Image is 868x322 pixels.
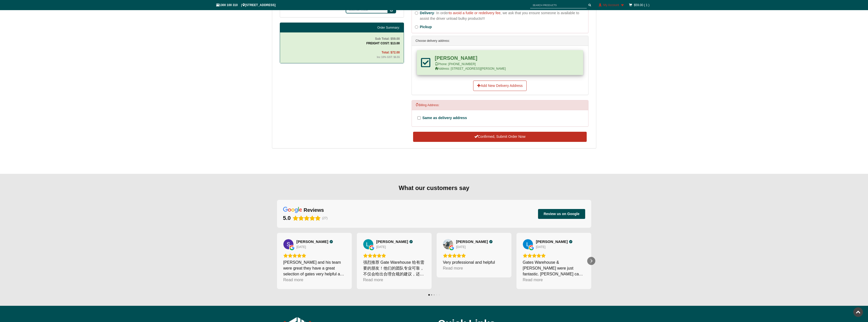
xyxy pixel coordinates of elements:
[363,253,425,258] div: Rating: 5.0 out of 5
[283,215,321,222] div: Rating: 5.0 out of 5
[297,239,328,244] span: [PERSON_NAME]
[443,239,453,249] img: George XING
[297,245,306,249] div: [DATE]
[273,257,281,265] div: Previous
[304,207,324,213] div: reviews
[523,239,533,249] a: View on Google
[420,25,432,29] span: Pickup
[435,62,476,66] span: Phone
[363,277,383,283] div: Read more
[435,67,506,70] span: Address
[569,240,572,243] div: Verified Customer
[538,209,585,219] button: Review us on Google
[409,240,413,243] div: Verified Customer
[322,216,327,220] span: (27)
[536,245,546,249] div: [DATE]
[420,11,579,21] strong: - In order , we ask that you ensure someone is available to assist the driver unload bulky produc...
[416,103,439,107] span: Billing Address:
[363,239,373,249] a: View on Google
[376,239,413,244] a: Review by L. Zhu
[449,11,501,15] span: to avoid a futile or redelivery fee
[277,184,591,192] div: What our customers say
[283,239,293,249] img: Simon H
[283,277,303,283] div: Read more
[523,239,533,249] img: Louise Veenstra
[603,3,619,7] span: My Account
[634,3,649,7] a: $59.00 ( 1 )
[435,55,477,61] b: Name
[443,253,505,258] div: Rating: 5.0 out of 5
[443,265,463,271] div: Read more
[412,36,588,46] div: Choose delivery address:
[456,245,466,249] div: [DATE]
[382,51,400,54] span: Total: $72.00
[523,277,543,283] div: Read more
[363,259,425,277] div: 强烈推荐 Gate Warehouse 给有需要的朋友！他们的团队专业可靠，不仅会给出合理合规的建议，还能帮客户规避风险。从咨询到安装的过程都很顺利，沟通及时，态度认真负责。安装高效快捷，细节处...
[443,259,505,265] div: Very professional and helpful
[420,11,434,15] strong: Delivery
[536,239,573,244] a: Review by Louise Veenstra
[376,245,386,249] div: [DATE]
[443,239,453,249] a: View on Google
[284,36,400,59] div: Sub Total: $59.00
[417,116,421,120] input: Same as delivery address
[413,132,586,142] button: Confirmed, Submit Order Now
[422,116,467,120] span: Same as delivery address
[283,215,291,222] div: 5.0
[767,186,868,304] iframe: LiveChat chat widget
[489,240,493,243] div: Verified Customer
[523,259,585,277] div: Gates Warehouse & [PERSON_NAME] were just fantastic. [PERSON_NAME] came to quote the same day tha...
[283,239,293,249] a: View on Google
[415,11,418,15] input: Delivery- In orderto avoid a futile or redelivery fee, we ask that you ensure someone is availabl...
[277,233,591,289] div: Carousel
[587,257,595,265] div: Next
[283,253,345,258] div: Rating: 5.0 out of 5
[523,253,585,258] div: Rating: 5.0 out of 5
[297,239,333,244] a: Review by Simon H
[473,81,527,91] a: Add New Delivery Address
[544,212,580,216] span: Review us on Google
[366,42,400,59] strong: FREIGHT COST: $13.00
[377,56,400,59] span: Inc 10% GST: $6.55
[216,3,276,7] span: 1300 100 310 | [STREET_ADDRESS]
[376,239,408,244] span: [PERSON_NAME]
[456,239,493,244] a: Review by George XING
[456,239,488,244] span: [PERSON_NAME]
[283,259,345,277] div: [PERSON_NAME] and his team were great they have a great selection of gates very helpful and insta...
[415,25,418,29] input: Pickup
[377,26,400,29] strong: Order Summary:
[329,240,333,243] div: Verified Customer
[363,239,373,249] img: L. Zhu
[536,239,568,244] span: [PERSON_NAME]
[530,2,587,8] input: SEARCH PRODUCTS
